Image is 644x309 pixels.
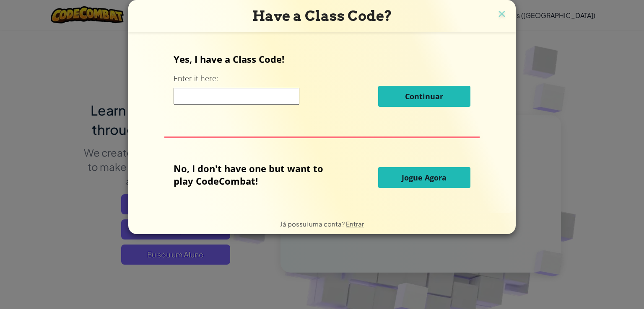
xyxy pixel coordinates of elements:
a: Entrar [346,220,364,228]
span: Jogue Agora [402,173,447,183]
img: close icon [496,8,507,21]
p: Yes, I have a Class Code! [174,53,470,65]
label: Enter it here: [174,73,218,84]
p: No, I don't have one but want to play CodeCombat! [174,162,336,187]
button: Jogue Agora [378,167,470,188]
span: Já possui uma conta? [280,220,346,228]
button: Continuar [378,86,470,107]
span: Have a Class Code? [252,8,392,24]
span: Continuar [405,91,443,101]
